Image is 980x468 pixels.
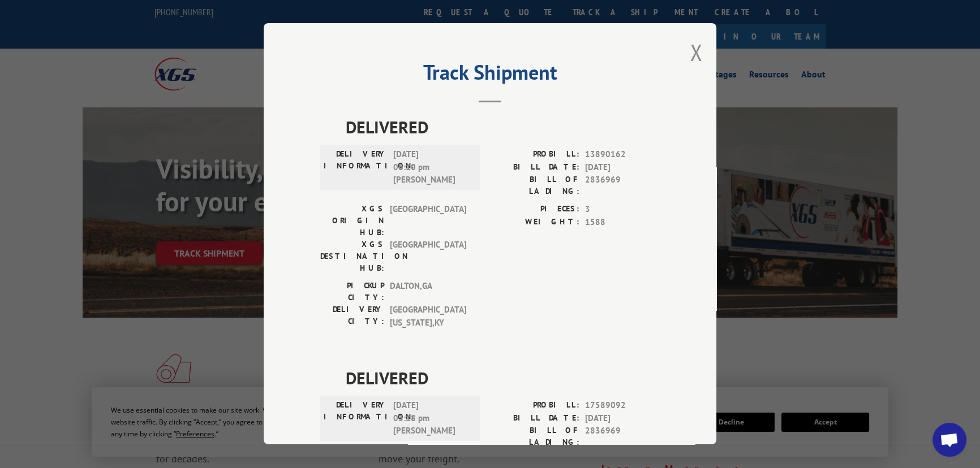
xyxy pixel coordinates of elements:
label: BILL DATE: [490,412,579,425]
span: DELIVERED [346,365,660,391]
label: XGS DESTINATION HUB: [320,239,384,274]
label: DELIVERY INFORMATION: [324,399,388,437]
div: Open chat [932,423,966,457]
label: PIECES: [490,203,579,216]
label: PROBILL: [490,399,579,412]
h2: Track Shipment [320,64,660,86]
span: [DATE] [585,412,660,425]
span: [DATE] [585,161,660,174]
span: 17589092 [585,399,660,412]
button: Close modal [690,37,702,67]
span: 1588 [585,216,660,229]
label: BILL OF LADING: [490,174,579,197]
label: PROBILL: [490,148,579,161]
label: PICKUP CITY: [320,280,384,304]
label: XGS ORIGIN HUB: [320,203,384,239]
span: [GEOGRAPHIC_DATA][US_STATE] , KY [390,304,466,329]
span: 2836969 [585,424,660,448]
span: 2836969 [585,174,660,197]
label: BILL DATE: [490,161,579,174]
span: DELIVERED [346,114,660,140]
label: DELIVERY CITY: [320,304,384,329]
span: [GEOGRAPHIC_DATA] [390,203,466,239]
label: WEIGHT: [490,216,579,229]
span: DALTON , GA [390,280,466,304]
span: 13890162 [585,148,660,161]
span: 3 [585,203,660,216]
span: [DATE] 06:10 pm [PERSON_NAME] [393,148,470,187]
label: BILL OF LADING: [490,424,579,448]
label: DELIVERY INFORMATION: [324,148,388,187]
span: [GEOGRAPHIC_DATA] [390,239,466,274]
span: [DATE] 03:18 pm [PERSON_NAME] [393,399,470,437]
